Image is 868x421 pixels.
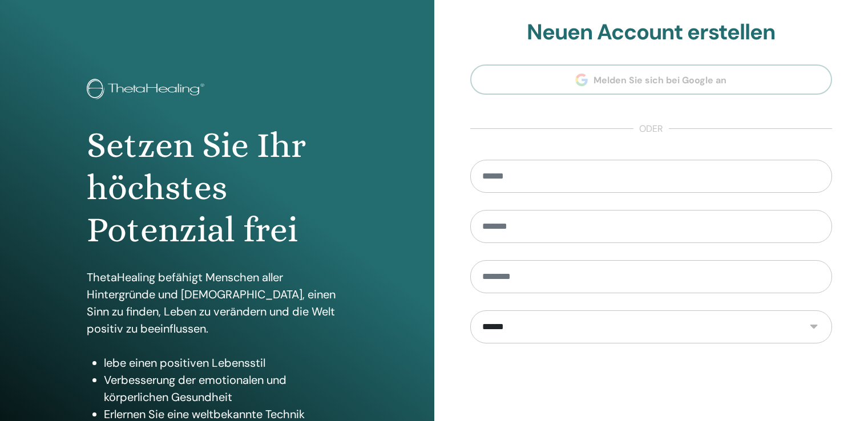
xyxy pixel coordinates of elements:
[564,361,738,405] iframe: reCAPTCHA
[104,354,348,371] li: lebe einen positiven Lebensstil
[633,122,669,136] span: oder
[104,371,348,406] li: Verbesserung der emotionalen und körperlichen Gesundheit
[87,269,348,337] p: ThetaHealing befähigt Menschen aller Hintergründe und [DEMOGRAPHIC_DATA], einen Sinn zu finden, L...
[470,19,833,46] h2: Neuen Account erstellen
[87,124,348,252] h1: Setzen Sie Ihr höchstes Potenzial frei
